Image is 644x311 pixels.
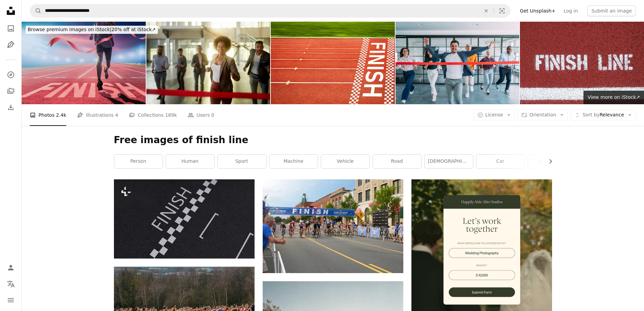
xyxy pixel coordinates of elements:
a: Collections [4,84,18,98]
a: road [373,155,421,168]
button: Menu [4,293,18,307]
span: 0 [211,111,214,119]
a: people walking on street during daytime [263,223,403,229]
span: Browse premium images on iStock | [28,27,111,32]
img: Happy black businesswoman running during office race with her colleagues. [146,22,270,104]
span: 189k [165,111,177,119]
div: 20% off at iStock ↗ [26,26,158,34]
a: person [114,155,163,168]
img: Forward to finish line on red running track. [271,22,395,104]
a: View more on iStock↗ [583,91,644,104]
img: Joyful entrepreneurs having fun on a sports race in the office. [396,22,520,104]
a: Explore [4,68,18,82]
button: Language [4,277,18,291]
form: Find visuals sitewide [30,4,510,18]
a: Log in [559,5,582,16]
img: a close up of a street sign with a checkered design [114,179,255,259]
a: Get Unsplash+ [516,5,559,16]
a: vehicle [321,155,369,168]
button: Search Unsplash [30,4,42,17]
a: Illustrations [4,38,18,51]
img: Runners running towards the finish line. [22,22,146,104]
a: car [476,155,525,168]
button: Submit an image [587,5,636,16]
span: 4 [115,111,118,119]
button: Orientation [518,110,568,120]
button: Sort byRelevance [571,110,636,120]
a: Download History [4,101,18,114]
a: human [166,155,214,168]
span: Sort by [582,112,599,117]
img: White sprayed on text over a white line on a red background [520,22,644,104]
a: a close up of a street sign with a checkered design [114,216,255,222]
button: License [474,110,515,120]
button: scroll list to the right [544,155,552,168]
button: Clear [479,4,494,17]
a: automobile [528,155,576,168]
a: machine [269,155,318,168]
a: Users 0 [188,104,214,126]
img: people walking on street during daytime [263,179,403,273]
a: Browse premium images on iStock|20% off at iStock↗ [22,22,162,38]
a: sport [218,155,266,168]
button: Visual search [494,4,510,17]
a: Log in / Sign up [4,261,18,274]
span: Relevance [582,112,624,118]
a: [DEMOGRAPHIC_DATA] [425,155,473,168]
a: Photos [4,22,18,35]
h1: Free images of finish line [114,134,552,146]
a: Home — Unsplash [4,4,18,19]
span: Orientation [529,112,556,117]
a: Collections 189k [129,104,177,126]
span: License [485,112,503,117]
span: View more on iStock ↗ [588,94,640,100]
a: Illustrations 4 [77,104,118,126]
